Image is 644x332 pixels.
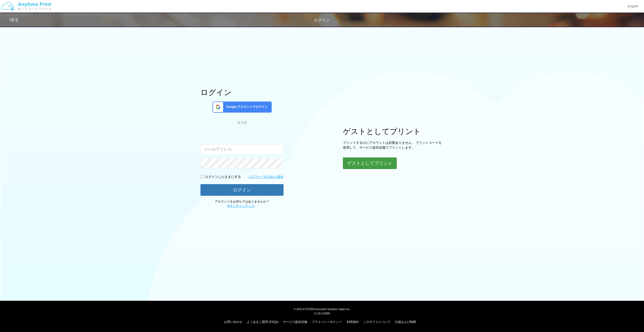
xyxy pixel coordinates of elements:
[224,105,268,109] span: Google アカウントでログイン
[312,320,342,324] a: プライバシーポリシー
[343,157,397,169] button: ゲストとしてプリント
[200,144,284,154] input: メールアドレス
[200,88,284,96] h1: ログイン
[200,120,284,125] div: または
[227,204,254,208] a: 今すぐサインアップ
[205,175,241,179] p: ログインしたままにする
[314,18,330,22] span: ログイン
[363,320,390,324] a: このサイトについて
[343,141,444,150] p: プリントするのにアカウントは必要ありません。 プリントコードを使用して、サービス提供店舗でプリントします。
[224,320,242,324] a: お問い合わせ
[248,175,284,179] a: パスワードを忘れた場合
[227,204,257,208] span: 。
[200,184,284,196] button: ログイン
[283,320,307,324] a: サービス提供店舗
[347,320,359,324] a: 利用規約
[395,320,416,324] a: 仕様および制限
[9,18,19,22] a: 戻る
[200,200,284,208] p: アカウントをお持ちではありませんか？
[314,312,330,315] span: v1.18.0.32895
[294,307,350,311] span: © 2025 KYOCERA Document Solutions Japan Inc.
[343,127,444,136] h1: ゲストとしてプリント
[247,320,278,324] a: よくあるご質問 (FAQs)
